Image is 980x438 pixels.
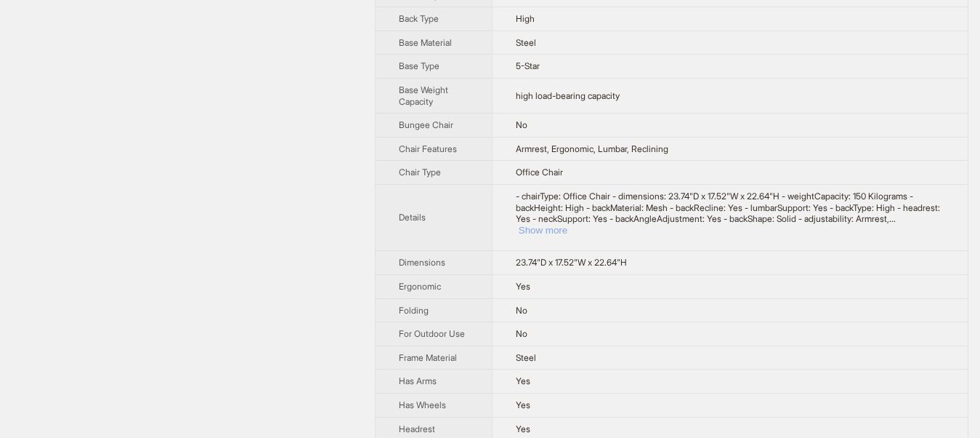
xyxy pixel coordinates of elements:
[516,305,527,316] span: No
[399,305,429,316] span: Folding
[516,281,530,292] span: Yes
[399,352,457,363] span: Frame Material
[399,257,445,268] span: Dimensions
[399,119,453,130] span: Bungee Chair
[516,352,536,363] span: Steel
[516,167,563,178] span: Office Chair
[516,423,530,434] span: Yes
[399,167,441,178] span: Chair Type
[516,399,530,410] span: Yes
[399,375,437,386] span: Has Arms
[399,212,426,223] span: Details
[889,213,896,224] span: ...
[516,37,536,48] span: Steel
[399,399,446,410] span: Has Wheels
[399,143,457,154] span: Chair Features
[516,257,627,268] span: 23.74"D x 17.52"W x 22.64"H
[399,13,439,24] span: Back Type
[399,423,435,434] span: Headrest
[399,37,452,48] span: Base Material
[399,281,441,292] span: Ergonomic
[519,225,567,236] button: Expand
[516,60,540,71] span: 5-Star
[516,191,944,236] div: - chairType: Office Chair - dimensions: 23.74"D x 17.52"W x 22.64"H - weightCapacity: 150 Kilogra...
[516,191,940,224] span: - chairType: Office Chair - dimensions: 23.74"D x 17.52"W x 22.64"H - weightCapacity: 150 Kilogra...
[399,60,440,71] span: Base Type
[516,119,527,130] span: No
[516,90,620,101] span: high load-bearing capacity
[399,328,465,339] span: For Outdoor Use
[516,13,535,24] span: High
[516,375,530,386] span: Yes
[399,84,448,107] span: Base Weight Capacity
[516,143,668,154] span: Armrest, Ergonomic, Lumbar, Reclining
[516,328,527,339] span: No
